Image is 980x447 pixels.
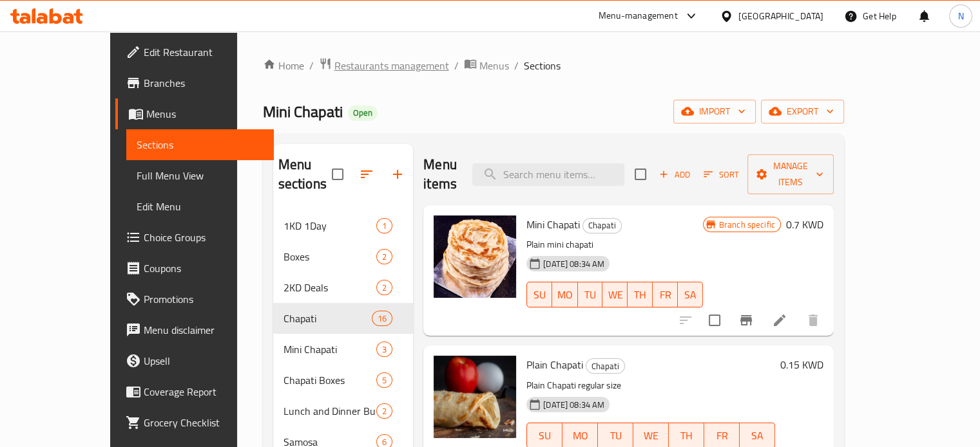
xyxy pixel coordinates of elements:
[283,311,372,326] span: Chapati
[603,426,628,445] span: TU
[376,372,392,388] div: items
[654,165,695,185] span: Add item
[738,9,823,23] div: [GEOGRAPHIC_DATA]
[376,403,392,419] div: items
[538,258,610,270] span: [DATE] 08:34 AM
[683,286,698,304] span: SA
[146,106,264,122] span: Menus
[376,342,392,357] div: items
[273,210,414,241] div: 1KD 1Day1
[115,407,274,438] a: Grocery Checklist
[115,37,274,68] a: Edit Restaurant
[283,403,376,419] span: Lunch and Dinner Buckets
[377,343,392,356] span: 3
[144,415,264,430] span: Grocery Checklist
[674,426,699,445] span: TH
[454,58,459,73] li: /
[334,58,449,73] span: Restaurants management
[377,374,392,387] span: 5
[263,58,304,73] a: Home
[283,249,376,264] span: Boxes
[673,100,756,123] button: import
[957,9,963,23] span: N
[144,75,264,91] span: Branches
[701,307,728,334] span: Select to update
[278,155,332,194] h2: Menu sections
[126,191,274,222] a: Edit Menu
[586,358,625,374] div: Chapati
[377,251,392,263] span: 2
[745,426,770,445] span: SA
[526,282,552,307] button: SU
[115,98,274,129] a: Menus
[115,376,274,407] a: Coverage Report
[273,334,414,365] div: Mini Chapati3
[526,215,580,234] span: Mini Chapati
[628,282,653,307] button: TH
[115,345,274,376] a: Upsell
[568,426,593,445] span: MO
[126,160,274,191] a: Full Menu View
[372,313,392,325] span: 16
[376,249,392,264] div: items
[376,218,392,233] div: items
[263,57,844,74] nav: breadcrumb
[283,372,376,388] span: Chapati Boxes
[144,353,264,369] span: Upsell
[273,241,414,272] div: Boxes2
[599,8,678,24] div: Menu-management
[704,167,739,182] span: Sort
[126,129,274,160] a: Sections
[263,97,343,126] span: Mini Chapati
[434,215,516,298] img: Mini Chapati
[377,220,392,232] span: 1
[376,280,392,295] div: items
[144,44,264,60] span: Edit Restaurant
[653,282,678,307] button: FR
[514,58,519,73] li: /
[283,218,376,233] span: 1KD 1Day
[583,218,621,233] span: Chapati
[532,426,557,445] span: SU
[684,104,745,120] span: import
[583,286,598,304] span: TU
[602,282,628,307] button: WE
[144,291,264,307] span: Promotions
[761,100,844,123] button: export
[377,282,392,294] span: 2
[578,282,603,307] button: TU
[479,58,509,73] span: Menus
[700,165,742,185] button: Sort
[586,359,624,374] span: Chapati
[115,222,274,253] a: Choice Groups
[283,280,376,295] span: 2KD Deals
[472,163,624,186] input: search
[633,286,648,304] span: TH
[552,282,578,307] button: MO
[771,104,834,120] span: export
[283,342,376,357] span: Mini Chapati
[351,159,382,190] span: Sort sections
[324,161,351,188] span: Select all sections
[115,253,274,284] a: Coupons
[423,155,457,194] h2: Menu items
[627,161,654,188] span: Select section
[557,286,573,304] span: MO
[319,57,449,74] a: Restaurants management
[115,315,274,345] a: Menu disclaimer
[654,165,695,185] button: Add
[137,168,264,183] span: Full Menu View
[273,303,414,334] div: Chapati16
[309,58,314,73] li: /
[273,272,414,303] div: 2KD Deals2
[780,356,823,374] h6: 0.15 KWD
[786,215,823,233] h6: 0.7 KWD
[144,230,264,245] span: Choice Groups
[526,355,583,374] span: Plain Chapati
[348,105,378,121] div: Open
[137,137,264,152] span: Sections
